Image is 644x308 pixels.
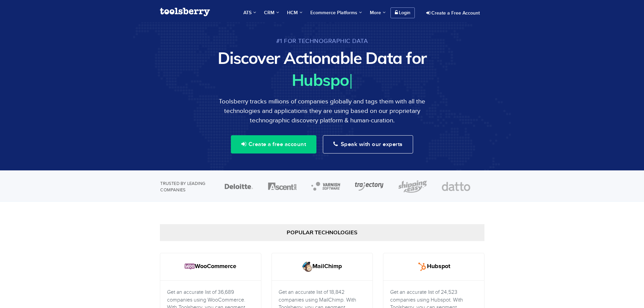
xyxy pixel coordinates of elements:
[366,3,389,22] a: More
[302,262,312,272] img: MailChimp
[272,253,373,281] div: MailChimp
[261,3,282,22] a: CRM
[160,3,210,21] a: Toolsberry
[370,10,385,16] span: More
[160,97,484,125] p: Toolsberry tracks millions of companies globally and tags them with all the technologies and appl...
[160,48,484,68] h1: Discover Actionable Data for
[185,262,195,272] img: WooCommerce
[284,3,306,22] a: HCM
[307,3,365,22] a: Ecommerce Platforms
[355,182,384,191] img: trajectory
[383,253,484,281] div: Hubspot
[442,182,471,191] img: datto
[160,38,484,44] span: #1 for Technographic Data
[422,7,484,19] a: Create a Free Account
[243,9,256,16] span: ATS
[224,184,253,189] img: deloitte
[160,8,210,16] img: Toolsberry
[264,9,279,16] span: CRM
[292,70,349,90] span: Hubspo
[170,230,474,236] h2: Popular Technologies
[240,3,259,22] a: ATS
[160,170,208,193] p: TRUSTED BY LEADING COMPANIES
[390,7,415,18] a: Login
[310,9,362,16] span: Ecommerce Platforms
[349,70,353,90] span: |
[268,183,297,190] img: ascent360
[417,262,427,272] img: Hubspot
[323,135,413,153] button: Speak with our experts
[231,135,316,153] button: Create a free account
[311,182,340,191] img: varnish
[398,180,427,193] img: shipping easy
[287,9,302,16] span: HCM
[160,253,261,281] div: WooCommerce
